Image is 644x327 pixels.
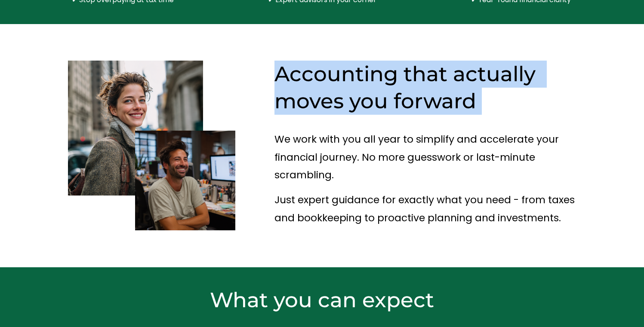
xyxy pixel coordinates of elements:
[274,61,593,115] h2: Accounting that actually moves you forward
[274,131,593,184] p: We work with you all year to simplify and accelerate your financial journey. No more guesswork or...
[274,191,593,227] p: Just expert guidance for exactly what you need - from taxes and bookkeeping to proactive planning...
[100,287,543,314] h2: What you can expect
